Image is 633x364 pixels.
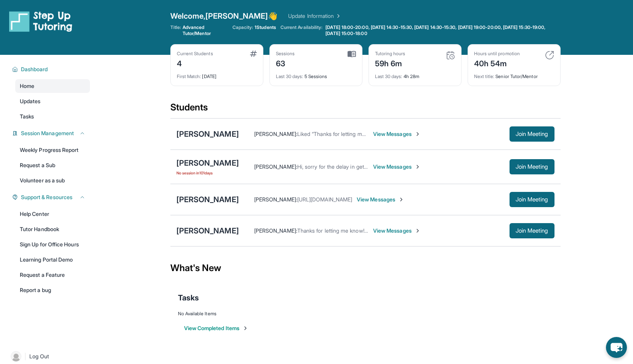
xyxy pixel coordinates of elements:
[183,24,228,37] span: Advanced Tutor/Mentor
[18,193,85,201] button: Support & Resources
[15,158,90,172] a: Request a Sub
[415,228,421,234] img: Chevron-Right
[280,24,322,37] span: Current Availability:
[15,110,90,123] a: Tasks
[446,51,455,60] img: card
[375,51,405,57] div: Tutoring hours
[178,292,199,303] span: Tasks
[254,163,297,170] span: [PERSON_NAME] :
[325,24,559,37] span: [DATE] 18:00-20:00, [DATE] 14:30-15:30, [DATE] 14:30-15:30, [DATE] 19:00-20:00, [DATE] 15:30-19:0...
[415,164,421,170] img: Chevron-Right
[11,351,21,362] img: user-img
[176,158,239,168] div: [PERSON_NAME]
[474,57,520,69] div: 40h 54m
[15,94,90,108] a: Updates
[254,131,297,137] span: [PERSON_NAME] :
[178,311,553,317] div: No Available Items
[15,143,90,157] a: Weekly Progress Report
[250,51,257,57] img: card
[357,196,404,203] span: View Messages
[15,268,90,282] a: Request a Feature
[510,126,554,142] button: Join Meeting
[373,130,421,138] span: View Messages
[375,73,402,79] span: Last 30 days :
[516,132,548,136] span: Join Meeting
[170,11,278,21] span: Welcome, [PERSON_NAME] 👋
[21,65,48,73] span: Dashboard
[21,129,74,137] span: Session Management
[510,192,554,207] button: Join Meeting
[232,24,253,30] span: Capacity:
[177,73,201,79] span: First Match :
[373,227,421,235] span: View Messages
[20,82,34,90] span: Home
[375,69,455,80] div: 4h 28m
[15,207,90,221] a: Help Center
[254,227,297,234] span: [PERSON_NAME] :
[15,283,90,297] a: Report a bug
[545,51,554,60] img: card
[15,79,90,93] a: Home
[176,129,239,139] div: [PERSON_NAME]
[510,159,554,174] button: Join Meeting
[15,253,90,267] a: Learning Portal Demo
[373,163,421,171] span: View Messages
[474,73,495,79] span: Next title :
[176,170,239,176] span: No session in 101 days
[510,223,554,238] button: Join Meeting
[24,352,26,361] span: |
[177,57,213,69] div: 4
[20,97,41,105] span: Updates
[415,131,421,137] img: Chevron-Right
[276,69,356,80] div: 5 Sessions
[184,324,248,332] button: View Completed Items
[516,164,548,169] span: Join Meeting
[177,69,257,80] div: [DATE]
[15,222,90,236] a: Tutor Handbook
[170,251,561,285] div: What's New
[177,51,213,57] div: Current Students
[606,337,627,358] button: chat-button
[474,51,520,57] div: Hours until promotion
[276,57,295,69] div: 63
[288,12,341,20] a: Update Information
[18,129,85,137] button: Session Management
[176,194,239,205] div: [PERSON_NAME]
[334,12,341,20] img: Chevron Right
[29,353,49,360] span: Log Out
[324,24,560,37] a: [DATE] 18:00-20:00, [DATE] 14:30-15:30, [DATE] 14:30-15:30, [DATE] 19:00-20:00, [DATE] 15:30-19:0...
[9,11,72,32] img: logo
[297,131,454,137] span: Liked “Thanks for letting me know! We were able to fix the issue”
[21,193,72,201] span: Support & Resources
[176,225,239,236] div: [PERSON_NAME]
[170,24,181,37] span: Title:
[398,196,404,203] img: Chevron-Right
[516,228,548,233] span: Join Meeting
[20,113,34,120] span: Tasks
[348,51,356,57] img: card
[15,238,90,251] a: Sign Up for Office Hours
[297,196,352,203] span: [URL][DOMAIN_NAME]
[276,51,295,57] div: Sessions
[254,196,297,203] span: [PERSON_NAME] :
[516,197,548,202] span: Join Meeting
[15,174,90,187] a: Volunteer as a sub
[474,69,554,80] div: Senior Tutor/Mentor
[255,24,276,30] span: 1 Students
[276,73,303,79] span: Last 30 days :
[18,65,85,73] button: Dashboard
[375,57,405,69] div: 59h 6m
[170,101,561,118] div: Students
